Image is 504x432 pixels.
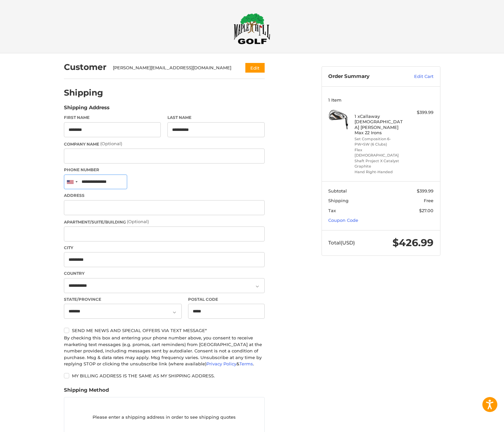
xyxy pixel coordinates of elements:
[417,188,433,194] span: $399.99
[64,141,265,147] label: Company Name
[355,147,405,158] li: Flex [DEMOGRAPHIC_DATA]
[64,115,161,121] label: First Name
[64,218,265,225] label: Apartment/Suite/Building
[328,198,349,203] span: Shipping
[167,115,265,121] label: Last Name
[239,361,253,366] a: Terms
[355,136,405,147] li: Set Composition 6-PW+SW (6 Clubs)
[419,208,433,213] span: $27.00
[328,188,347,194] span: Subtotal
[392,236,433,249] span: $426.99
[64,88,103,98] h2: Shipping
[64,335,265,367] div: By checking this box and entering your phone number above, you consent to receive marketing text ...
[328,73,400,80] h3: Order Summary
[355,158,405,169] li: Shaft Project X Catalyst Graphite
[407,109,433,116] div: $399.99
[64,167,265,173] label: Phone Number
[328,208,336,213] span: Tax
[64,104,110,115] legend: Shipping Address
[64,296,182,302] label: State/Province
[206,361,236,366] a: Privacy Policy
[400,73,433,80] a: Edit Cart
[64,175,80,189] div: United States: +1
[64,62,107,72] h2: Customer
[245,63,265,73] button: Edit
[64,373,265,378] label: My billing address is the same as my shipping address.
[64,245,265,251] label: City
[64,411,264,424] p: Please enter a shipping address in order to see shipping quotes
[424,198,433,203] span: Free
[234,13,270,44] img: Maple Hill Golf
[113,65,232,71] div: [PERSON_NAME][EMAIL_ADDRESS][DOMAIN_NAME]
[127,219,149,224] small: (Optional)
[355,169,405,175] li: Hand Right-Handed
[64,270,265,276] label: Country
[328,239,355,246] span: Total (USD)
[64,193,265,199] label: Address
[328,217,358,223] a: Coupon Code
[328,97,433,103] h3: 1 Item
[64,328,265,333] label: Send me news and special offers via text message*
[100,141,122,146] small: (Optional)
[188,296,265,302] label: Postal Code
[355,114,405,135] h4: 1 x Callaway [DEMOGRAPHIC_DATA] [PERSON_NAME] Max 22 Irons
[64,386,109,397] legend: Shipping Method
[449,414,504,432] iframe: Google Customer Reviews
